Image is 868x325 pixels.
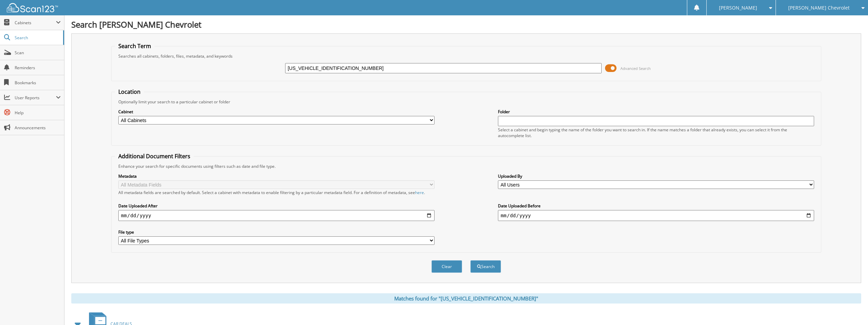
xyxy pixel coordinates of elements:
[15,80,61,86] span: Bookmarks
[7,3,58,12] img: scan123-logo-white.svg
[620,66,651,71] span: Advanced Search
[15,65,61,71] span: Reminders
[498,203,814,209] label: Date Uploaded Before
[118,190,435,195] div: All metadata fields are searched by default. Select a cabinet with metadata to enable filtering b...
[15,95,56,101] span: User Reports
[719,6,757,10] span: [PERSON_NAME]
[15,110,61,116] span: Help
[15,35,60,41] span: Search
[118,229,435,235] label: File type
[115,99,818,105] div: Optionally limit your search to a particular cabinet or folder
[15,125,61,131] span: Announcements
[431,260,462,273] button: Clear
[115,42,155,50] legend: Search Term
[498,127,814,138] div: Select a cabinet and begin typing the name of the folder you want to search in. If the name match...
[498,210,814,221] input: end
[118,173,435,179] label: Metadata
[15,20,56,26] span: Cabinets
[498,173,814,179] label: Uploaded By
[15,50,61,56] span: Scan
[415,190,424,195] a: here
[115,53,818,59] div: Searches all cabinets, folders, files, metadata, and keywords
[115,152,194,160] legend: Additional Document Filters
[118,210,435,221] input: start
[498,109,814,115] label: Folder
[788,6,850,10] span: [PERSON_NAME] Chevrolet
[118,109,435,115] label: Cabinet
[115,88,144,95] legend: Location
[115,163,818,169] div: Enhance your search for specific documents using filters such as date and file type.
[118,203,435,209] label: Date Uploaded After
[71,19,861,30] h1: Search [PERSON_NAME] Chevrolet
[71,293,861,304] div: Matches found for "[US_VEHICLE_IDENTIFICATION_NUMBER]"
[470,260,501,273] button: Search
